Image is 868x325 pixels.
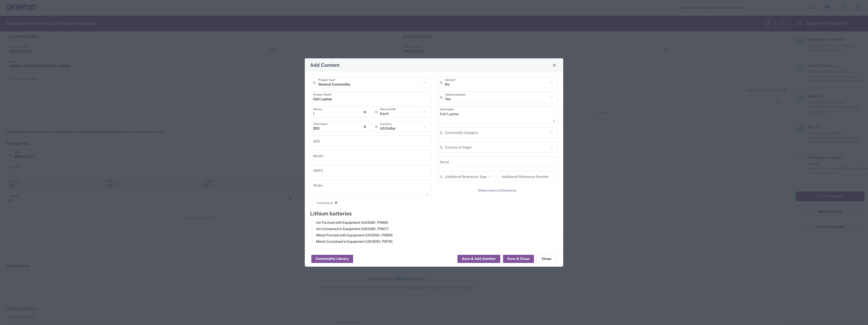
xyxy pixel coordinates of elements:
[536,255,557,263] button: Close
[311,255,353,263] button: Commodity Library
[310,201,333,205] label: Insurance
[310,239,393,244] label: Metal Contained in Equipment (UN3091, PI970)
[310,61,340,69] h4: Add Content
[310,210,558,217] h4: Lithium batteries
[310,227,388,231] label: Ion Contained in Equipment (UN3481, PI967)
[503,255,534,263] button: Save & Close
[478,188,516,193] span: Show more references
[310,233,393,237] label: Metal Packed with Equipment (UN3091, PI969)
[551,62,558,69] button: Close
[310,220,388,225] label: Ion Packed with Equipment (UN3481, PI966)
[458,255,500,263] button: Save & Add Another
